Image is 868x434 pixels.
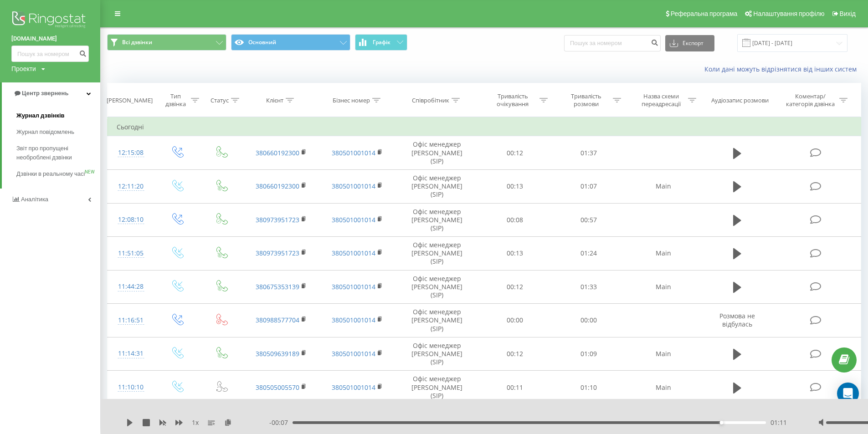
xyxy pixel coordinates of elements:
td: 00:13 [478,169,551,203]
span: Вихід [840,10,856,17]
div: Співробітник [412,97,449,104]
td: 00:12 [478,270,551,304]
div: Клієнт [266,97,283,104]
td: Офіс менеджер [PERSON_NAME] (SIP) [395,371,478,404]
input: Пошук за номером [11,46,89,62]
td: 01:33 [552,270,625,304]
div: 11:51:05 [117,245,145,262]
span: Звіт про пропущені необроблені дзвінки [16,144,96,162]
button: Всі дзвінки [107,34,226,51]
span: Налаштування профілю [753,10,824,17]
td: 00:00 [478,304,551,337]
div: Тривалість очікування [488,92,537,108]
td: Офіс менеджер [PERSON_NAME] (SIP) [395,237,478,271]
span: Дзвінки в реальному часі [16,169,85,179]
td: Офіс менеджер [PERSON_NAME] (SIP) [395,136,478,170]
a: 380660192300 [256,182,299,190]
td: 01:07 [552,169,625,203]
span: Всі дзвінки [122,39,152,46]
a: 380509639189 [256,349,299,358]
td: Офіс менеджер [PERSON_NAME] (SIP) [395,169,478,203]
span: Графік [373,39,390,46]
td: 00:12 [478,337,551,371]
div: Проекти [11,64,36,73]
td: Офіс менеджер [PERSON_NAME] (SIP) [395,337,478,371]
td: Офіс менеджер [PERSON_NAME] (SIP) [395,304,478,337]
a: [DOMAIN_NAME] [11,34,89,43]
img: Ringostat logo [11,9,89,32]
span: Журнал дзвінків [16,111,65,120]
a: 380501001014 [332,215,375,224]
button: Експорт [665,35,714,51]
a: 380973951723 [256,249,299,257]
td: Main [625,237,702,271]
td: Main [625,337,702,371]
a: 380501001014 [332,316,375,324]
input: Пошук за номером [564,35,661,51]
a: 380501001014 [332,383,375,392]
td: 00:12 [478,136,551,170]
div: 12:15:08 [117,144,145,162]
td: 00:00 [552,304,625,337]
div: Аудіозапис розмови [711,97,769,104]
a: 380501001014 [332,182,375,190]
div: Коментар/категорія дзвінка [784,92,837,108]
span: - 00:07 [269,418,293,427]
td: Офіс менеджер [PERSON_NAME] (SIP) [395,203,478,237]
a: 380505005570 [256,383,299,392]
a: 380501001014 [332,148,375,157]
td: Офіс менеджер [PERSON_NAME] (SIP) [395,270,478,304]
a: 380675353139 [256,282,299,291]
div: Accessibility label [719,421,723,424]
td: 01:09 [552,337,625,371]
td: Main [625,371,702,404]
a: Журнал дзвінків [16,107,100,124]
div: 11:44:28 [117,278,145,296]
td: 00:08 [478,203,551,237]
span: Журнал повідомлень [16,128,74,137]
span: Центр звернень [22,90,68,97]
span: Розмова не відбулась [719,311,755,328]
div: 11:14:31 [117,345,145,363]
div: Назва схеми переадресації [637,92,686,108]
div: Статус [211,97,229,104]
a: Дзвінки в реальному часіNEW [16,166,100,182]
a: 380660192300 [256,148,299,157]
td: 01:24 [552,237,625,271]
td: Main [625,169,702,203]
a: Центр звернень [2,82,100,104]
span: Реферальна програма [671,10,738,17]
td: 01:37 [552,136,625,170]
button: Графік [355,34,407,51]
a: Коли дані можуть відрізнятися вiд інших систем [704,65,861,73]
span: 1 x [192,418,199,427]
td: Сьогодні [108,118,861,136]
span: Аналiтика [21,196,48,203]
a: 380988577704 [256,316,299,324]
td: 01:10 [552,371,625,404]
td: 00:11 [478,371,551,404]
div: 11:10:10 [117,378,145,396]
a: 380973951723 [256,215,299,224]
div: Тривалість розмови [562,92,611,108]
a: Звіт про пропущені необроблені дзвінки [16,140,100,166]
div: [PERSON_NAME] [107,97,153,104]
td: Main [625,270,702,304]
a: 380501001014 [332,349,375,358]
div: Бізнес номер [333,97,370,104]
div: 12:11:20 [117,178,145,195]
td: 00:57 [552,203,625,237]
button: Основний [231,34,350,51]
a: Журнал повідомлень [16,124,100,140]
a: 380501001014 [332,249,375,257]
div: Open Intercom Messenger [837,383,859,404]
div: Тип дзвінка [163,92,189,108]
a: 380501001014 [332,282,375,291]
div: 12:08:10 [117,211,145,229]
span: 01:11 [770,418,787,427]
td: 00:13 [478,237,551,271]
div: 11:16:51 [117,311,145,329]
